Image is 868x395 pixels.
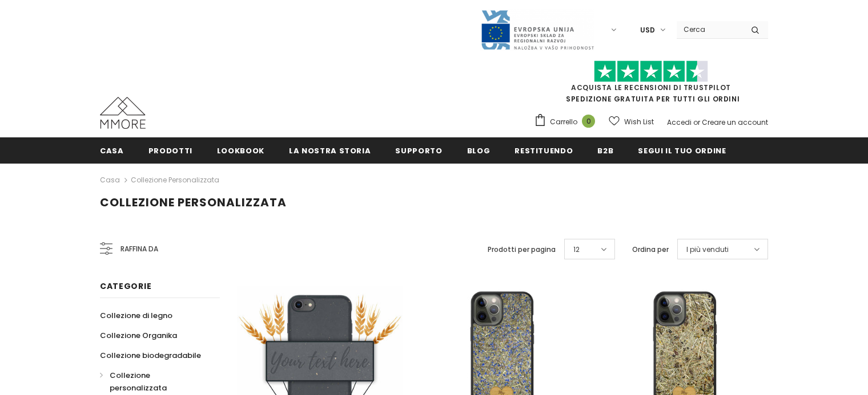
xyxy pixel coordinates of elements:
[550,116,577,128] span: Carrello
[148,137,192,163] a: Prodotti
[289,145,371,156] span: La nostra storia
[100,330,177,341] span: Collezione Organika
[609,112,654,132] a: Wish List
[515,145,573,156] span: Restituendo
[702,117,768,127] a: Creare un account
[100,194,287,210] span: Collezione personalizzata
[100,325,177,345] a: Collezione Organika
[100,137,124,163] a: Casa
[395,145,442,156] span: supporto
[395,137,442,163] a: supporto
[100,280,151,292] span: Categorie
[488,244,556,255] label: Prodotti per pagina
[100,350,201,361] span: Collezione biodegradabile
[597,145,613,156] span: B2B
[573,244,580,255] span: 12
[571,83,731,92] a: Acquista le recensioni di TrustPilot
[467,145,491,156] span: Blog
[100,97,146,129] img: Casi MMORE
[638,145,726,156] span: Segui il tuo ordine
[534,66,768,104] span: SPEDIZIONE GRATUITA PER TUTTI GLI ORDINI
[693,117,700,127] span: or
[100,345,201,365] a: Collezione biodegradabile
[467,137,491,163] a: Blog
[686,244,729,255] span: I più venduti
[217,137,264,163] a: Lookbook
[110,370,167,393] span: Collezione personalizzata
[148,145,192,156] span: Prodotti
[100,173,120,187] a: Casa
[582,115,595,128] span: 0
[667,117,692,127] a: Accedi
[638,137,726,163] a: Segui il tuo ordine
[480,25,594,34] a: Javni Razpis
[131,175,219,185] a: Collezione personalizzata
[480,9,594,51] img: Javni Razpis
[100,310,172,321] span: Collezione di legno
[100,306,172,325] a: Collezione di legno
[597,137,613,163] a: B2B
[515,137,573,163] a: Restituendo
[640,25,655,36] span: USD
[120,243,158,255] span: Raffina da
[677,21,742,38] input: Search Site
[289,137,371,163] a: La nostra storia
[632,244,669,255] label: Ordina per
[217,145,264,156] span: Lookbook
[534,113,601,131] a: Carrello 0
[594,60,708,83] img: Fidati di Pilot Stars
[624,116,654,128] span: Wish List
[100,145,124,156] span: Casa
